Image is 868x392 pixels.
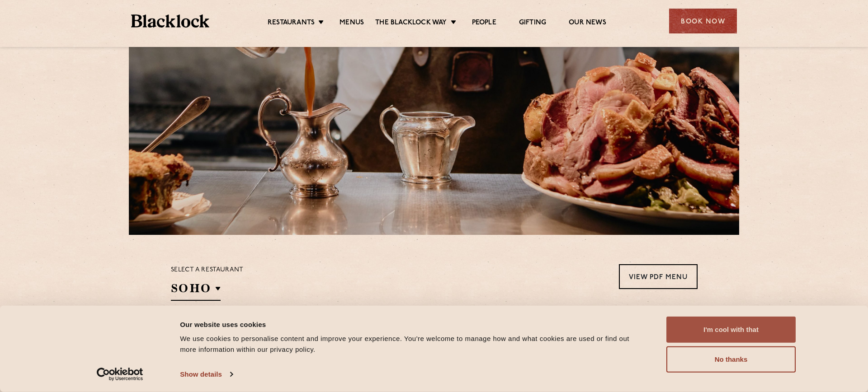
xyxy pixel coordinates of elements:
div: Our website uses cookies [180,319,646,330]
div: We use cookies to personalise content and improve your experience. You're welcome to manage how a... [180,333,646,355]
a: Gifting [519,19,546,28]
a: Usercentrics Cookiebot - opens in a new window [80,368,160,381]
a: The Blacklock Way [375,19,447,28]
div: Book Now [669,9,737,33]
button: No thanks [666,346,796,373]
img: BL_Textured_Logo-footer-cropped.svg [131,14,209,28]
a: Our News [569,19,606,28]
a: View PDF Menu [619,264,698,289]
a: Menus [340,19,364,28]
a: Restaurants [268,19,315,28]
p: Select a restaurant [171,264,244,276]
a: Show details [180,368,232,381]
a: People [472,19,496,28]
button: I'm cool with that [666,317,796,343]
h2: SOHO [171,280,221,301]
